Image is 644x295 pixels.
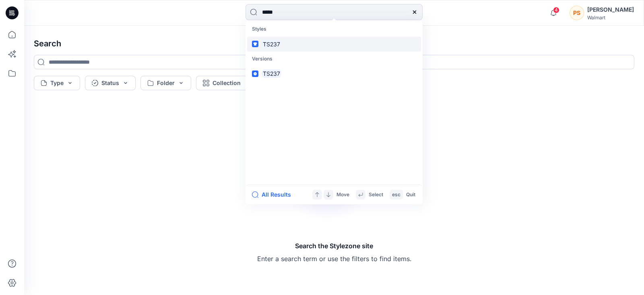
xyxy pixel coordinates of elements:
[587,15,634,21] div: Walmart
[369,191,383,199] p: Select
[570,6,584,20] div: PS
[257,254,411,264] p: Enter a search term or use the filters to find items.
[247,37,421,52] a: TS237
[247,52,421,66] p: Versions
[252,190,296,199] button: All Results
[247,22,421,37] p: Styles
[553,7,559,13] span: 4
[257,241,411,251] h5: Search the Stylezone site
[262,39,281,49] mark: TS237
[392,191,400,199] p: esc
[85,76,136,90] button: Status
[196,76,257,90] button: Collection
[247,66,421,81] a: TS237
[262,69,281,78] mark: TS237
[587,5,634,15] div: [PERSON_NAME]
[34,76,80,90] button: Type
[336,191,349,199] p: Move
[27,32,641,55] h4: Search
[406,191,415,199] p: Quit
[140,76,191,90] button: Folder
